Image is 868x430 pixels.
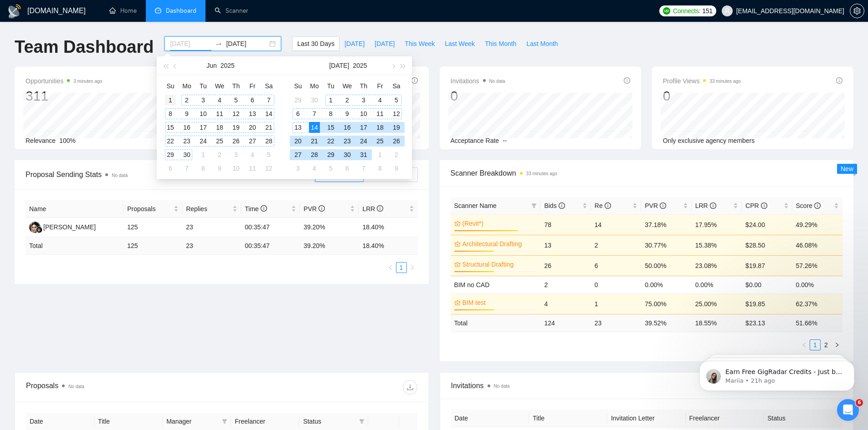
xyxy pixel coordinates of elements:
[451,167,843,179] span: Scanner Breakdown
[290,93,306,107] td: 2025-06-29
[214,95,225,106] div: 4
[462,239,535,249] a: Architectural Drafting
[195,148,211,162] td: 2025-07-01
[540,214,591,235] td: 78
[624,77,630,84] span: info-circle
[702,6,712,16] span: 151
[388,134,405,148] td: 2025-07-26
[309,122,320,133] div: 14
[127,204,172,214] span: Proposals
[850,7,864,15] a: setting
[181,136,192,147] div: 23
[245,205,267,212] span: Time
[15,36,154,58] h1: Team Dashboard
[323,134,339,148] td: 2025-07-22
[222,419,227,424] span: filter
[195,162,211,175] td: 2025-07-08
[388,265,393,270] span: left
[170,39,211,49] input: Start date
[261,121,277,134] td: 2025-06-21
[165,149,176,160] div: 29
[181,163,192,174] div: 7
[292,36,339,51] button: Last 30 Days
[391,95,402,106] div: 5
[325,136,336,147] div: 22
[220,415,229,428] span: filter
[342,95,353,106] div: 2
[372,93,388,107] td: 2025-07-04
[263,149,274,160] div: 5
[388,162,405,175] td: 2025-08-09
[165,122,176,133] div: 15
[526,171,557,176] time: 33 minutes ago
[290,79,306,93] th: Su
[375,95,385,106] div: 4
[198,108,209,119] div: 10
[263,95,274,106] div: 7
[297,39,334,49] span: Last 30 Days
[40,35,157,43] p: Message from Mariia, sent 21h ago
[261,205,267,212] span: info-circle
[342,149,353,160] div: 30
[206,56,217,75] button: Jun
[355,93,372,107] td: 2025-07-03
[663,137,755,144] span: Only exclusive agency members
[198,136,209,147] div: 24
[462,218,535,228] a: (Revit*)
[29,223,96,230] a: AP[PERSON_NAME]
[724,8,730,14] span: user
[73,79,102,84] time: 3 minutes ago
[358,163,369,174] div: 7
[306,134,323,148] td: 2025-07-21
[391,149,402,160] div: 2
[179,93,195,107] td: 2025-06-02
[261,79,277,93] th: Sa
[339,107,355,121] td: 2025-07-09
[186,204,231,214] span: Replies
[323,162,339,175] td: 2025-08-05
[263,108,274,119] div: 14
[247,163,258,174] div: 11
[396,263,406,273] a: 1
[375,149,385,160] div: 1
[247,95,258,106] div: 6
[228,79,244,93] th: Th
[195,121,211,134] td: 2025-06-17
[231,136,241,147] div: 26
[403,384,417,391] span: download
[342,136,353,147] div: 23
[211,134,228,148] td: 2025-06-25
[821,340,831,350] a: 2
[686,342,868,405] iframe: Intercom notifications message
[247,108,258,119] div: 13
[40,26,157,35] p: Earn Free GigRadar Credits - Just by Sharing Your Story! 💬 Want more credits for sending proposal...
[181,122,192,133] div: 16
[344,39,365,49] span: [DATE]
[181,108,192,119] div: 9
[179,121,195,134] td: 2025-06-16
[362,205,383,212] span: LRR
[695,202,716,209] span: LRR
[372,134,388,148] td: 2025-07-25
[29,222,41,233] img: AP
[26,76,102,86] span: Opportunities
[162,93,179,107] td: 2025-06-01
[325,163,336,174] div: 5
[388,121,405,134] td: 2025-07-19
[211,148,228,162] td: 2025-07-02
[179,162,195,175] td: 2025-07-07
[162,162,179,175] td: 2025-07-06
[309,136,320,147] div: 21
[663,87,741,105] div: 0
[372,148,388,162] td: 2025-08-01
[358,108,369,119] div: 10
[26,87,102,105] div: 311
[228,148,244,162] td: 2025-07-03
[745,202,767,209] span: CPR
[293,95,303,106] div: 29
[293,136,303,147] div: 20
[165,163,176,174] div: 6
[856,399,863,406] span: 6
[318,205,325,212] span: info-circle
[247,136,258,147] div: 27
